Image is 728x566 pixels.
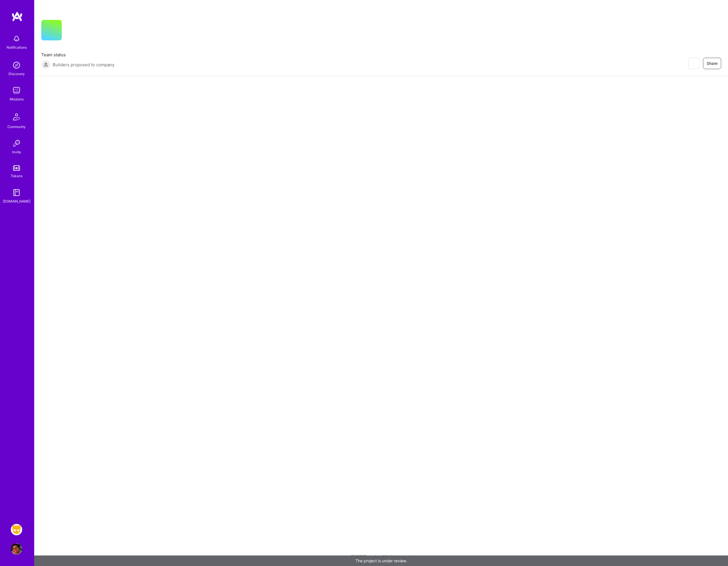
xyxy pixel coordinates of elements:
[11,543,22,555] img: User Avatar
[11,11,23,22] img: logo
[69,29,73,34] i: icon CompanyGray
[11,33,22,44] img: bell
[53,62,114,68] span: Builders proposed to company
[9,524,24,535] a: Grindr: Data + FE + CyberSecurity + QA
[7,124,26,130] div: Community
[691,61,696,66] i: icon EyeClosed
[13,165,20,171] img: tokens
[11,187,22,198] img: guide book
[707,61,717,66] span: Share
[12,149,21,155] div: Invite
[41,60,50,69] img: Builders proposed to company
[703,58,721,69] button: Share
[9,71,25,77] div: Discovery
[11,59,22,71] img: discovery
[9,543,24,555] a: User Avatar
[11,173,22,179] div: Tokens
[11,85,22,96] img: teamwork
[34,555,728,566] div: The project is under review.
[3,198,30,204] div: [DOMAIN_NAME]
[11,524,22,535] img: Grindr: Data + FE + CyberSecurity + QA
[7,44,27,50] div: Notifications
[10,110,23,124] img: Community
[41,52,114,58] span: Team status
[11,138,22,149] img: Invite
[10,96,24,102] div: Missions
